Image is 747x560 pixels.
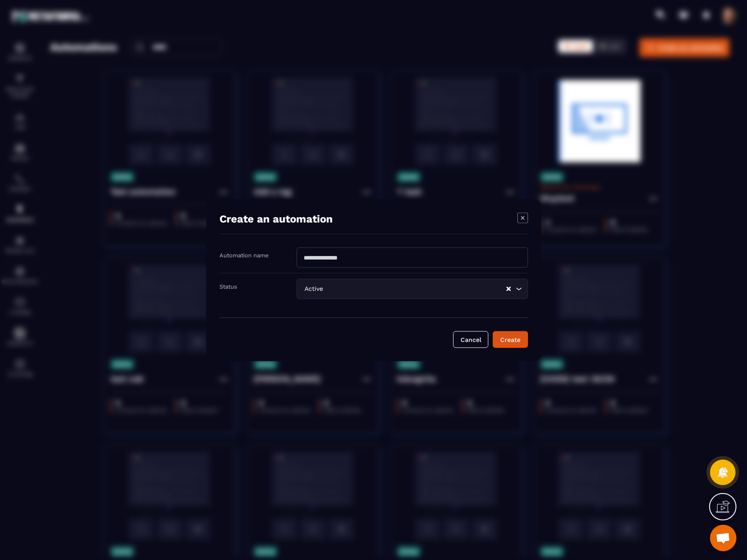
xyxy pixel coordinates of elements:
button: Cancel [453,331,488,348]
h4: Create an automation [219,212,333,225]
div: Open chat [710,525,736,551]
div: Search for option [297,278,528,299]
span: Active [302,284,325,293]
label: Automation name [219,252,269,258]
label: Status [219,283,237,289]
input: Search for option [325,284,505,293]
button: Create [493,331,528,348]
button: Clear Selected [506,286,511,292]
